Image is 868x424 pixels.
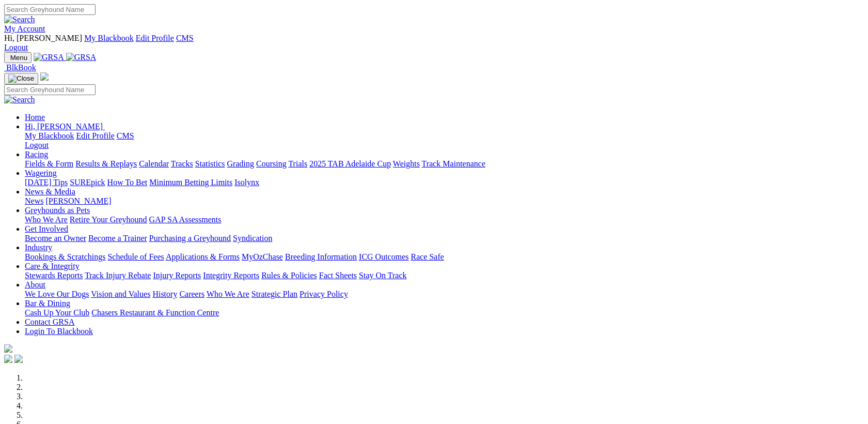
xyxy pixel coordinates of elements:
[25,131,864,150] div: Hi, [PERSON_NAME]
[4,24,45,33] a: My Account
[25,271,83,280] a: Stewards Reports
[171,159,193,168] a: Tracks
[285,252,357,261] a: Breeding Information
[25,159,864,169] div: Racing
[4,34,864,52] div: My Account
[25,131,74,140] a: My Blackbook
[25,327,93,336] a: Login To Blackbook
[422,159,485,168] a: Track Maintenance
[4,355,12,363] img: facebook.svg
[91,290,150,298] a: Vision and Values
[195,159,225,168] a: Statistics
[25,252,864,262] div: Industry
[25,196,864,206] div: News & Media
[411,252,444,261] a: Race Safe
[179,290,204,298] a: Careers
[84,34,134,42] a: My Blackbook
[149,178,232,187] a: Minimum Betting Limits
[136,34,174,42] a: Edit Profile
[149,234,231,243] a: Purchasing a Greyhound
[234,178,259,187] a: Isolynx
[4,84,96,95] input: Search
[25,224,68,233] a: Get Involved
[70,178,105,187] a: SUREpick
[25,308,864,317] div: Bar & Dining
[25,271,864,280] div: Care & Integrity
[319,271,357,280] a: Fact Sheets
[309,159,391,168] a: 2025 TAB Adelaide Cup
[288,159,307,168] a: Trials
[359,252,408,261] a: ICG Outcomes
[4,43,28,52] a: Logout
[299,290,348,298] a: Privacy Policy
[4,63,36,72] a: BlkBook
[25,122,105,131] a: Hi, [PERSON_NAME]
[251,290,297,298] a: Strategic Plan
[25,299,70,308] a: Bar & Dining
[149,215,222,224] a: GAP SA Assessments
[25,234,86,243] a: Become an Owner
[25,178,864,187] div: Wagering
[233,234,272,243] a: Syndication
[25,122,103,131] span: Hi, [PERSON_NAME]
[34,53,64,62] img: GRSA
[261,271,317,280] a: Rules & Policies
[6,63,36,72] span: BlkBook
[25,187,75,196] a: News & Media
[4,52,31,63] button: Toggle navigation
[359,271,406,280] a: Stay On Track
[25,280,45,289] a: About
[152,290,177,298] a: History
[107,252,164,261] a: Schedule of Fees
[4,15,35,24] img: Search
[256,159,287,168] a: Coursing
[203,271,259,280] a: Integrity Reports
[25,150,48,159] a: Racing
[4,95,35,104] img: Search
[153,271,201,280] a: Injury Reports
[227,159,254,168] a: Grading
[45,196,111,205] a: [PERSON_NAME]
[25,243,52,252] a: Industry
[25,113,45,122] a: Home
[76,131,115,140] a: Edit Profile
[66,53,97,62] img: GRSA
[4,4,96,15] input: Search
[139,159,169,168] a: Calendar
[8,74,34,83] img: Close
[166,252,240,261] a: Applications & Forms
[25,215,864,224] div: Greyhounds as Pets
[85,271,151,280] a: Track Injury Rebate
[4,73,38,84] button: Toggle navigation
[25,262,80,270] a: Care & Integrity
[10,54,27,62] span: Menu
[70,215,147,224] a: Retire Your Greyhound
[117,131,134,140] a: CMS
[107,178,148,187] a: How To Bet
[4,34,82,42] span: Hi, [PERSON_NAME]
[207,290,249,298] a: Who We Are
[25,206,90,215] a: Greyhounds as Pets
[25,159,73,168] a: Fields & Form
[25,234,864,243] div: Get Involved
[25,290,864,299] div: About
[25,252,105,261] a: Bookings & Scratchings
[242,252,283,261] a: MyOzChase
[88,234,147,243] a: Become a Trainer
[4,344,12,353] img: logo-grsa-white.png
[40,72,49,81] img: logo-grsa-white.png
[25,215,68,224] a: Who We Are
[393,159,420,168] a: Weights
[25,308,89,317] a: Cash Up Your Club
[25,290,89,298] a: We Love Our Dogs
[25,196,43,205] a: News
[25,141,49,149] a: Logout
[91,308,219,317] a: Chasers Restaurant & Function Centre
[25,169,57,177] a: Wagering
[75,159,137,168] a: Results & Replays
[176,34,194,42] a: CMS
[25,317,74,326] a: Contact GRSA
[14,355,23,363] img: twitter.svg
[25,178,68,187] a: [DATE] Tips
